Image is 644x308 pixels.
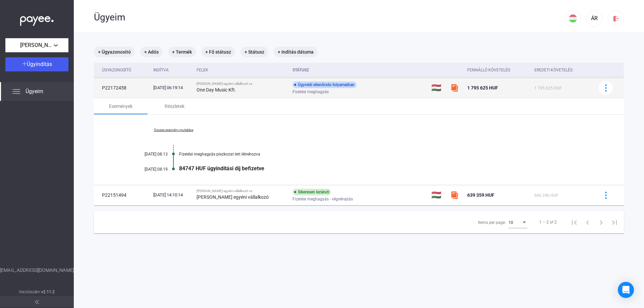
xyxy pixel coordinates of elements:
[612,15,620,22] img: logout-red
[20,12,54,26] img: white-payee-white-dot.svg
[5,57,68,71] button: Ügyindítás
[534,66,573,74] div: Eredeti követelés
[467,66,510,74] div: Fennálló követelés
[534,193,558,198] span: 606 240 HUF
[292,88,329,96] span: Fizetési meghagyás
[153,84,191,91] div: [DATE] 06:19:14
[292,195,353,203] span: Fizetési meghagyás - végrehajtás
[102,66,148,74] div: Ügyazonosító
[153,192,191,198] div: [DATE] 14:10:14
[94,12,565,23] div: Ügyeim
[127,152,168,157] div: [DATE] 08:13
[140,47,163,57] mat-chip: + Adós
[27,61,52,67] span: Ügyindítás
[94,185,151,205] td: P22151494
[478,219,506,227] div: Items per page:
[589,14,600,22] div: ÁR
[292,81,357,88] div: Ügyvédi ellenőrzés folyamatban
[109,102,132,110] div: Események
[534,66,590,74] div: Eredeti követelés
[429,185,448,205] td: 🇭🇺
[429,78,448,98] td: 🇭🇺
[94,78,151,98] td: P22172458
[290,63,429,78] th: Státusz
[179,152,590,157] div: Fizetési meghagyás piszkozat lett létrehozva
[450,191,459,199] img: szamlazzhu-mini
[165,102,184,110] div: Részletek
[602,192,609,199] img: more-blue
[12,87,20,96] img: list.svg
[127,167,168,172] div: [DATE] 08:19
[602,84,609,91] img: more-blue
[608,215,621,229] button: Last page
[568,215,581,229] button: First page
[20,41,54,49] span: [PERSON_NAME] egyéni vállalkozó
[127,128,219,132] a: Összes esemény mutatása
[586,10,602,26] button: ÁR
[534,86,562,90] span: 1 795 625 HUF
[508,220,513,225] span: 10
[618,282,634,298] div: Open Intercom Messenger
[153,66,169,74] div: Indítva
[201,47,235,57] mat-chip: + Fő státusz
[5,38,68,52] button: [PERSON_NAME] egyéni vállalkozó
[25,87,43,96] span: Ügyeim
[450,84,459,92] img: szamlazzhu-mini
[274,47,318,57] mat-chip: + Indítás dátuma
[197,189,287,193] div: [PERSON_NAME] egyéni vállalkozó vs
[197,66,208,74] div: Felek
[467,192,494,198] span: 639 359 HUF
[197,194,269,200] strong: [PERSON_NAME] egyéni vállalkozó
[608,10,624,26] button: logout-red
[565,10,581,26] button: HU
[41,290,55,294] strong: v2.11.2
[94,47,135,57] mat-chip: + Ügyazonosító
[508,218,527,226] mat-select: Items per page:
[22,61,27,66] img: plus-white.svg
[539,218,557,226] div: 1 – 2 of 2
[35,300,39,304] img: arrow-double-left-grey.svg
[569,14,577,22] img: HU
[599,188,613,202] button: more-blue
[240,47,268,57] mat-chip: + Státusz
[599,81,613,95] button: more-blue
[197,82,287,86] div: [PERSON_NAME] egyéni vállalkozó vs
[197,87,236,93] strong: One Day Music Kft.
[292,189,331,195] div: Sikeresen lezárult
[197,66,287,74] div: Felek
[102,66,131,74] div: Ügyazonosító
[594,215,608,229] button: Next page
[467,66,529,74] div: Fennálló követelés
[168,47,196,57] mat-chip: + Termék
[153,66,191,74] div: Indítva
[467,85,498,90] span: 1 795 625 HUF
[179,165,590,172] div: 84747 HUF ügyindítási díj befizetve
[581,215,594,229] button: Previous page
